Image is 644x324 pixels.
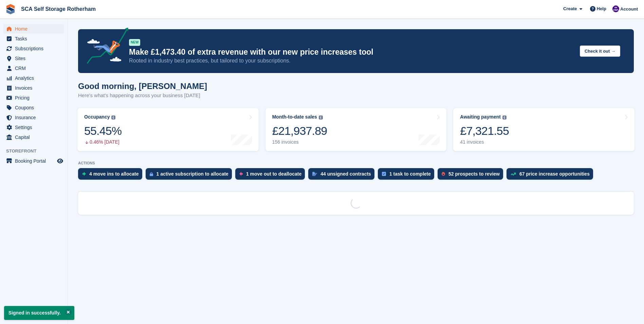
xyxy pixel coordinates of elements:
span: Insurance [15,113,56,122]
a: menu [3,24,64,34]
a: Occupancy 55.45% 0.46% [DATE] [77,108,259,151]
div: £21,937.89 [272,124,327,138]
img: contract_signature_icon-13c848040528278c33f63329250d36e43548de30e8caae1d1a13099fd9432cc5.svg [312,172,317,176]
div: £7,321.55 [460,124,509,138]
img: Kelly Neesham [612,5,619,12]
img: move_ins_to_allocate_icon-fdf77a2bb77ea45bf5b3d319d69a93e2d87916cf1d5bf7949dd705db3b84f3ca.svg [82,172,86,176]
a: menu [3,132,64,142]
a: menu [3,44,64,53]
img: active_subscription_to_allocate_icon-d502201f5373d7db506a760aba3b589e785aa758c864c3986d89f69b8ff3... [150,172,153,176]
div: 1 move out to deallocate [246,171,301,177]
a: menu [3,113,64,122]
p: Here's what's happening across your business [DATE] [78,92,207,100]
div: 55.45% [84,124,122,138]
span: Booking Portal [15,156,56,166]
span: CRM [15,64,56,73]
button: Check it out → [580,46,620,57]
span: Invoices [15,83,56,93]
a: 67 price increase opportunities [507,168,596,183]
a: menu [3,34,64,43]
img: prospect-51fa495bee0391a8d652442698ab0144808aea92771e9ea1ae160a38d050c398.svg [442,172,445,176]
span: Account [620,6,638,13]
a: menu [3,93,64,103]
span: Sites [15,54,56,63]
img: task-75834270c22a3079a89374b754ae025e5fb1db73e45f91037f5363f120a921f8.svg [382,172,386,176]
div: Awaiting payment [460,114,501,120]
a: 1 move out to deallocate [235,168,308,183]
a: 1 active subscription to allocate [146,168,235,183]
span: Analytics [15,73,56,83]
p: ACTIONS [78,161,634,165]
span: Subscriptions [15,44,56,53]
img: icon-info-grey-7440780725fd019a000dd9b08b2336e03edf1995a4989e88bcd33f0948082b44.svg [111,115,115,120]
p: Signed in successfully. [4,306,74,320]
a: menu [3,54,64,63]
a: Month-to-date sales £21,937.89 156 invoices [265,108,447,151]
div: 67 price increase opportunities [519,171,590,177]
div: 44 unsigned contracts [320,171,371,177]
a: menu [3,123,64,132]
span: Pricing [15,93,56,103]
img: icon-info-grey-7440780725fd019a000dd9b08b2336e03edf1995a4989e88bcd33f0948082b44.svg [502,115,507,120]
img: move_outs_to_deallocate_icon-f764333ba52eb49d3ac5e1228854f67142a1ed5810a6f6cc68b1a99e826820c5.svg [239,172,243,176]
div: 156 invoices [272,139,327,145]
div: 0.46% [DATE] [84,139,122,145]
div: 1 task to complete [389,171,431,177]
a: SCA Self Storage Rotherham [18,3,98,15]
span: Home [15,24,56,34]
span: Coupons [15,103,56,112]
img: price-adjustments-announcement-icon-8257ccfd72463d97f412b2fc003d46551f7dbcb40ab6d574587a9cd5c0d94... [81,28,129,66]
div: Month-to-date sales [272,114,317,120]
a: 4 move ins to allocate [78,168,146,183]
img: price_increase_opportunities-93ffe204e8149a01c8c9dc8f82e8f89637d9d84a8eef4429ea346261dce0b2c0.svg [511,173,516,176]
a: Awaiting payment £7,321.55 41 invoices [453,108,634,151]
img: stora-icon-8386f47178a22dfd0bd8f6a31ec36ba5ce8667c1dd55bd0f319d3a0aa187defe.svg [5,4,16,14]
img: icon-info-grey-7440780725fd019a000dd9b08b2336e03edf1995a4989e88bcd33f0948082b44.svg [319,115,323,120]
span: Create [563,5,577,12]
a: menu [3,156,64,166]
a: menu [3,73,64,83]
div: 1 active subscription to allocate [157,171,228,177]
a: 1 task to complete [378,168,438,183]
span: Help [597,5,606,12]
div: NEW [129,39,140,46]
span: Storefront [6,148,68,155]
a: menu [3,103,64,112]
span: Settings [15,123,56,132]
p: Make £1,473.40 of extra revenue with our new price increases tool [129,47,574,57]
a: 44 unsigned contracts [308,168,378,183]
h1: Good morning, [PERSON_NAME] [78,82,207,91]
span: Tasks [15,34,56,43]
div: 4 move ins to allocate [89,171,139,177]
p: Rooted in industry best practices, but tailored to your subscriptions. [129,57,574,65]
div: Occupancy [84,114,110,120]
a: menu [3,83,64,93]
a: Preview store [56,157,64,165]
span: Capital [15,132,56,142]
a: 52 prospects to review [438,168,507,183]
a: menu [3,64,64,73]
div: 41 invoices [460,139,509,145]
div: 52 prospects to review [448,171,500,177]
